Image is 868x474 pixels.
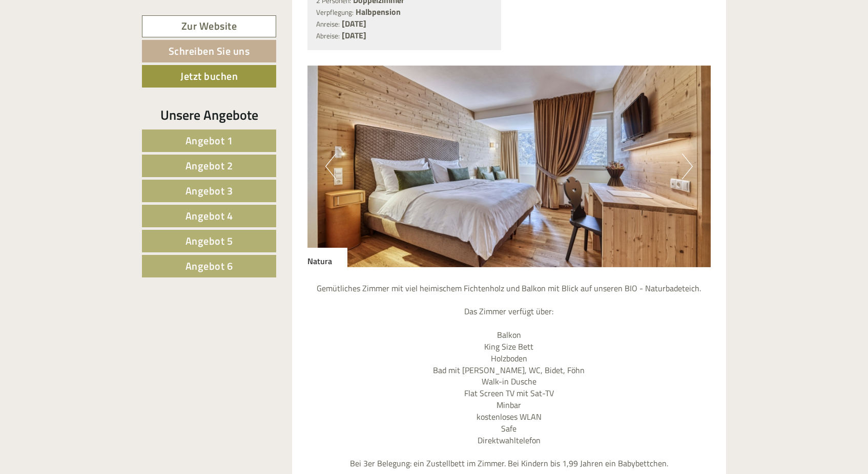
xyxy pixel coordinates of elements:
a: Zur Website [142,15,276,37]
b: [DATE] [342,29,366,41]
div: Unsere Angebote [142,105,276,124]
button: Previous [325,154,336,179]
small: Verpflegung: [316,7,354,17]
b: [DATE] [342,17,366,30]
a: Schreiben Sie uns [142,40,276,62]
span: Angebot 1 [185,133,233,148]
div: Natura [307,248,347,267]
span: Angebot 4 [185,208,233,224]
span: Angebot 3 [185,183,233,199]
span: Angebot 6 [185,258,233,274]
img: image [307,66,711,267]
small: Anreise: [316,19,340,29]
button: Next [682,154,693,179]
span: Angebot 5 [185,233,233,249]
span: Angebot 2 [185,158,233,174]
a: Jetzt buchen [142,65,276,88]
small: Abreise: [316,31,340,41]
b: Halbpension [356,6,401,18]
